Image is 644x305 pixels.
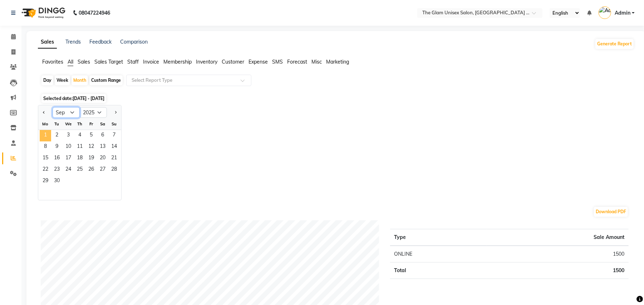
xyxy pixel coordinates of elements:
[599,6,611,19] img: Admin
[63,164,74,176] div: Wednesday, September 24, 2025
[97,164,108,176] span: 27
[108,164,120,176] span: 28
[272,59,283,65] span: SMS
[53,107,80,118] select: Select month
[63,141,74,153] span: 10
[108,118,120,130] div: Su
[97,164,108,176] div: Saturday, September 27, 2025
[40,130,51,141] div: Monday, September 1, 2025
[41,107,47,118] button: Previous month
[40,141,51,153] span: 8
[74,130,85,141] div: Thursday, September 4, 2025
[595,39,634,49] button: Generate Report
[89,39,112,45] a: Feedback
[51,176,63,187] div: Tuesday, September 30, 2025
[390,229,487,246] th: Type
[85,130,97,141] div: Friday, September 5, 2025
[51,153,63,164] div: Tuesday, September 16, 2025
[40,130,51,141] span: 1
[63,153,74,164] div: Wednesday, September 17, 2025
[63,153,74,164] span: 17
[97,153,108,164] span: 20
[249,59,268,65] span: Expense
[97,141,108,153] span: 13
[143,59,159,65] span: Invoice
[40,118,51,130] div: Mo
[40,164,51,176] span: 22
[127,59,139,65] span: Staff
[390,246,487,262] td: ONLINE
[51,130,63,141] div: Tuesday, September 2, 2025
[72,75,88,85] div: Month
[40,176,51,187] div: Monday, September 29, 2025
[74,141,85,153] div: Thursday, September 11, 2025
[74,118,85,130] div: Th
[74,153,85,164] span: 18
[85,153,97,164] span: 19
[311,59,322,65] span: Misc
[63,130,74,141] div: Wednesday, September 3, 2025
[42,59,63,65] span: Favorites
[40,176,51,187] span: 29
[196,59,217,65] span: Inventory
[97,141,108,153] div: Saturday, September 13, 2025
[97,118,108,130] div: Sa
[18,3,67,23] img: logo
[74,164,85,176] span: 25
[63,130,74,141] span: 3
[74,141,85,153] span: 11
[287,59,307,65] span: Forecast
[108,130,120,141] div: Sunday, September 7, 2025
[63,141,74,153] div: Wednesday, September 10, 2025
[487,246,629,262] td: 1500
[40,153,51,164] span: 15
[108,141,120,153] span: 14
[74,153,85,164] div: Thursday, September 18, 2025
[97,130,108,141] span: 6
[51,141,63,153] span: 9
[63,164,74,176] span: 24
[41,75,53,85] div: Day
[65,39,81,45] a: Trends
[80,107,107,118] select: Select year
[51,176,63,187] span: 30
[55,75,70,85] div: Week
[85,130,97,141] span: 5
[108,130,120,141] span: 7
[41,94,106,103] span: Selected date:
[51,153,63,164] span: 16
[51,164,63,176] div: Tuesday, September 23, 2025
[74,164,85,176] div: Thursday, September 25, 2025
[51,164,63,176] span: 23
[40,164,51,176] div: Monday, September 22, 2025
[51,130,63,141] span: 2
[108,141,120,153] div: Sunday, September 14, 2025
[85,118,97,130] div: Fr
[97,130,108,141] div: Saturday, September 6, 2025
[108,164,120,176] div: Sunday, September 28, 2025
[163,59,192,65] span: Membership
[85,164,97,176] div: Friday, September 26, 2025
[40,153,51,164] div: Monday, September 15, 2025
[85,153,97,164] div: Friday, September 19, 2025
[94,59,123,65] span: Sales Target
[40,141,51,153] div: Monday, September 8, 2025
[51,141,63,153] div: Tuesday, September 9, 2025
[97,153,108,164] div: Saturday, September 20, 2025
[85,164,97,176] span: 26
[222,59,244,65] span: Customer
[487,229,629,246] th: Sale Amount
[120,39,148,45] a: Comparison
[38,36,57,49] a: Sales
[78,59,90,65] span: Sales
[51,118,63,130] div: Tu
[594,207,628,217] button: Download PDF
[615,9,630,17] span: Admin
[326,59,349,65] span: Marketing
[79,3,110,23] b: 08047224946
[85,141,97,153] span: 12
[85,141,97,153] div: Friday, September 12, 2025
[68,59,73,65] span: All
[108,153,120,164] span: 21
[73,96,104,101] span: [DATE] - [DATE]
